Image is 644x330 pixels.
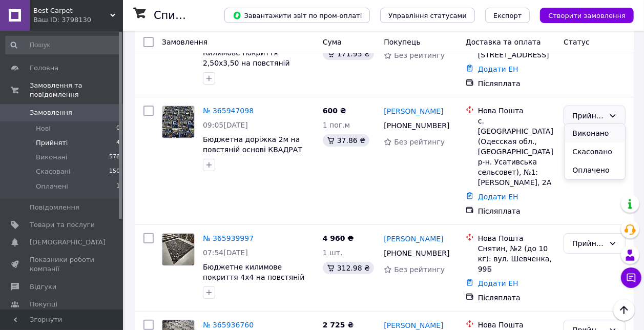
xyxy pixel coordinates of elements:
[203,121,248,129] span: 09:05[DATE]
[116,138,120,148] span: 4
[548,12,626,19] span: Створити замовлення
[162,106,194,138] img: Фото товару
[36,153,68,162] span: Виконані
[478,193,518,201] a: Додати ЕН
[478,65,518,73] a: Додати ЕН
[203,234,254,242] a: № 365939997
[162,38,207,46] span: Замовлення
[572,238,605,249] div: Прийнято
[30,238,106,247] span: [DEMOGRAPHIC_DATA]
[33,6,110,15] span: Best Carpet
[384,38,420,46] span: Покупець
[30,203,79,212] span: Повідомлення
[478,233,555,243] div: Нова Пошта
[30,282,56,292] span: Відгуки
[478,293,555,303] div: Післяплата
[572,110,605,121] div: Прийнято
[30,255,95,274] span: Показники роботи компанії
[162,234,194,265] img: Фото товару
[478,243,555,274] div: Снятин, №2 (до 10 кг): вул. Шевченка, 99Б
[323,38,342,46] span: Cума
[233,11,362,20] span: Завантажити звіт по пром-оплаті
[203,321,254,329] a: № 365936760
[478,106,555,116] div: Нова Пошта
[621,267,641,288] button: Чат з покупцем
[493,12,522,19] span: Експорт
[203,263,304,292] a: Бюджетне килимове покриття 4х4 на повстяній основі ДАРК
[565,142,626,161] li: Скасовано
[36,167,71,176] span: Скасовані
[380,8,475,23] button: Управління статусами
[30,108,72,117] span: Замовлення
[323,234,354,242] span: 4 960 ₴
[323,107,346,115] span: 600 ₴
[203,249,248,257] span: 07:54[DATE]
[323,262,374,274] div: 312.98 ₴
[162,233,195,266] a: Фото товару
[203,135,302,164] a: Бюджетна доріжка 2м на повстяній основі КВАДРАТ синій
[530,11,634,19] a: Створити замовлення
[478,116,555,188] div: с. [GEOGRAPHIC_DATA] (Одесская обл., [GEOGRAPHIC_DATA] р-н. Усативська сельсовет), №1: [PERSON_NA...
[203,107,254,115] a: № 365947098
[109,167,120,176] span: 150
[485,8,530,23] button: Експорт
[382,118,449,133] div: [PHONE_NUMBER]
[162,106,195,138] a: Фото товару
[540,8,634,23] button: Створити замовлення
[394,265,445,274] span: Без рейтингу
[613,299,635,321] button: Наверх
[116,124,120,133] span: 0
[564,38,590,46] span: Статус
[154,9,258,22] h1: Список замовлень
[466,38,541,46] span: Доставка та оплата
[323,249,343,257] span: 1 шт.
[203,49,290,77] a: Килимове покриття 2,50х3,50 на повстяній основі ШАРП
[109,153,120,162] span: 578
[394,138,445,146] span: Без рейтингу
[478,279,518,287] a: Додати ЕН
[388,12,467,19] span: Управління статусами
[36,138,68,148] span: Прийняті
[382,246,449,260] div: [PHONE_NUMBER]
[394,51,445,59] span: Без рейтингу
[5,36,121,54] input: Пошук
[384,106,443,116] a: [PERSON_NAME]
[36,124,51,133] span: Нові
[565,124,626,142] li: Виконано
[323,134,369,147] div: 37.86 ₴
[33,15,123,25] div: Ваш ID: 3798130
[224,8,370,23] button: Завантажити звіт по пром-оплаті
[323,321,354,329] span: 2 725 ₴
[565,161,626,179] li: Оплачено
[323,121,350,129] span: 1 пог.м
[36,182,68,191] span: Оплачені
[30,300,57,309] span: Покупці
[478,320,555,330] div: Нова Пошта
[30,64,58,73] span: Головна
[384,234,443,244] a: [PERSON_NAME]
[30,220,95,230] span: Товари та послуги
[30,81,123,99] span: Замовлення та повідомлення
[116,182,120,191] span: 1
[478,78,555,89] div: Післяплата
[323,48,374,60] div: 171.95 ₴
[478,206,555,216] div: Післяплата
